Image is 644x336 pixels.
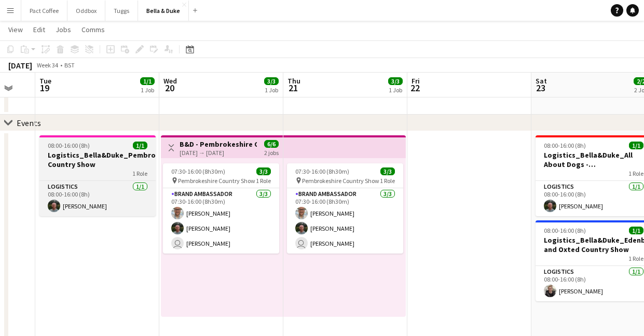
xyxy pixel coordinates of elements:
span: 1/1 [133,142,147,149]
h3: Logistics_Bella&Duke_Pembrokeshire Country Show [39,150,156,169]
span: 20 [162,82,177,94]
app-job-card: 08:00-16:00 (8h)1/1Logistics_Bella&Duke_Pembrokeshire Country Show1 RoleLogistics1/108:00-16:00 (... [39,135,156,216]
span: 3/3 [388,77,403,85]
span: 6/6 [264,140,279,148]
span: 1 Role [628,255,643,262]
span: Pembrokeshire Country Show [178,177,255,185]
span: 08:00-16:00 (8h) [544,142,586,149]
button: Bella & Duke [138,1,189,21]
span: 1 Role [380,177,395,185]
span: 1/1 [140,77,155,85]
span: 22 [410,82,420,94]
span: Fri [412,76,420,86]
span: Jobs [56,25,71,34]
button: Pact Coffee [21,1,67,21]
div: Events [17,118,41,128]
span: View [8,25,23,34]
span: 23 [534,82,547,94]
span: Week 34 [34,61,60,69]
span: Sat [536,76,547,86]
span: Comms [81,25,105,34]
app-job-card: 07:30-16:00 (8h30m)3/3 Pembrokeshire Country Show1 RoleBrand Ambassador3/307:30-16:00 (8h30m)[PER... [163,163,279,254]
span: Pembrokeshire Country Show [302,177,379,185]
a: Jobs [51,23,75,36]
span: Thu [287,76,300,86]
span: 21 [286,82,300,94]
app-card-role: Brand Ambassador3/307:30-16:00 (8h30m)[PERSON_NAME][PERSON_NAME] [PERSON_NAME] [163,188,279,254]
div: [DATE] [8,60,32,71]
app-job-card: 07:30-16:00 (8h30m)3/3 Pembrokeshire Country Show1 RoleBrand Ambassador3/307:30-16:00 (8h30m)[PER... [287,163,403,254]
div: 1 Job [141,86,154,94]
a: Edit [29,23,49,36]
div: 1 Job [265,86,278,94]
span: 3/3 [380,167,395,175]
span: 19 [38,82,51,94]
div: BST [64,61,75,69]
div: 1 Job [389,86,402,94]
span: 1 Role [628,170,643,177]
span: Wed [163,76,177,86]
button: Oddbox [67,1,105,21]
span: 07:30-16:00 (8h30m) [295,167,349,175]
span: 1/1 [629,227,643,234]
span: 3/3 [256,167,271,175]
h3: B&D - Pembrokeshire Country Show [180,139,257,149]
a: Comms [77,23,109,36]
span: Edit [33,25,45,34]
span: 1 Role [132,170,147,177]
span: 3/3 [264,77,279,85]
span: 1/1 [629,142,643,149]
span: 08:00-16:00 (8h) [48,142,90,149]
app-card-role: Brand Ambassador3/307:30-16:00 (8h30m)[PERSON_NAME][PERSON_NAME] [PERSON_NAME] [287,188,403,254]
span: Tue [39,76,51,86]
div: [DATE] → [DATE] [180,149,257,157]
a: View [4,23,27,36]
app-card-role: Logistics1/108:00-16:00 (8h)[PERSON_NAME] [39,181,156,216]
div: 2 jobs [264,148,279,157]
span: 1 Role [256,177,271,185]
button: Tuggs [105,1,138,21]
span: 08:00-16:00 (8h) [544,227,586,234]
span: 07:30-16:00 (8h30m) [171,167,225,175]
